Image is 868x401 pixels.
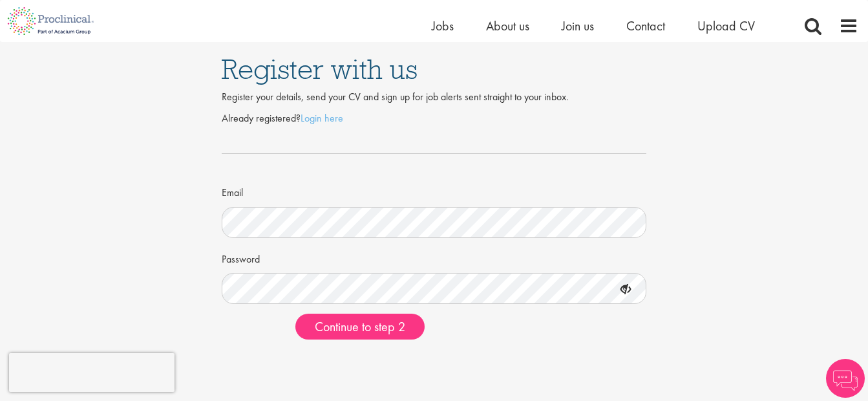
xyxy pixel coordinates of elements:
a: Join us [562,17,594,34]
img: Chatbot [826,359,865,398]
span: Continue to step 2 [315,318,405,335]
a: Jobs [432,17,454,34]
label: Password [222,248,260,267]
a: About us [486,17,529,34]
div: Register your details, send your CV and sign up for job alerts sent straight to your inbox. [222,90,646,105]
p: Already registered? [222,111,646,126]
a: Login here [301,111,343,125]
h1: Register with us [222,55,646,83]
label: Email [222,181,243,200]
a: Contact [626,17,665,34]
a: Upload CV [697,17,755,34]
iframe: reCAPTCHA [9,353,175,392]
button: Continue to step 2 [295,314,425,340]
